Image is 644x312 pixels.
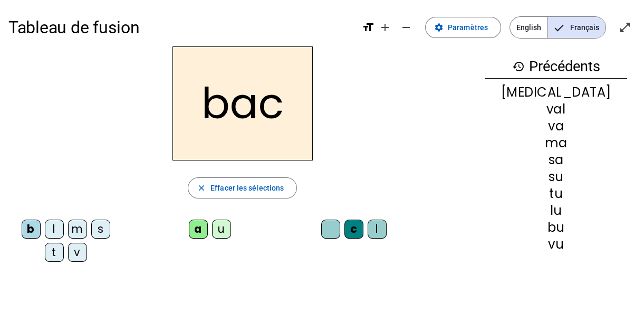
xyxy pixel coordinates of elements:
[22,220,41,239] div: b
[448,21,488,34] span: Paramètres
[45,220,64,239] div: l
[614,17,636,38] button: Entrer en plein écran
[485,154,627,166] div: sa
[8,11,353,44] h1: Tableau de fusion
[68,243,87,262] div: v
[210,182,284,194] span: Effacer les sélections
[485,55,627,79] h3: Précédents
[485,171,627,183] div: su
[212,220,231,239] div: u
[368,220,387,239] div: l
[548,17,605,38] span: Français
[485,238,627,251] div: vu
[485,103,627,116] div: val
[172,46,313,160] h2: bac
[485,137,627,149] div: ma
[425,17,501,38] button: Paramètres
[374,17,396,38] button: Augmenter la taille de la police
[45,243,64,262] div: t
[91,220,110,239] div: s
[512,60,525,73] mat-icon: history
[485,86,627,99] div: [MEDICAL_DATA]
[362,21,374,34] mat-icon: format_size
[510,17,547,38] span: English
[400,21,412,34] mat-icon: remove
[344,220,363,239] div: c
[197,183,206,193] mat-icon: close
[434,23,444,32] mat-icon: settings
[68,220,87,239] div: m
[485,221,627,234] div: bu
[396,17,417,38] button: Diminuer la taille de la police
[189,220,208,239] div: a
[510,16,606,39] mat-button-toggle-group: Language selection
[188,177,297,198] button: Effacer les sélections
[485,204,627,217] div: lu
[379,21,391,34] mat-icon: add
[485,120,627,133] div: va
[619,21,631,34] mat-icon: open_in_full
[485,187,627,200] div: tu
